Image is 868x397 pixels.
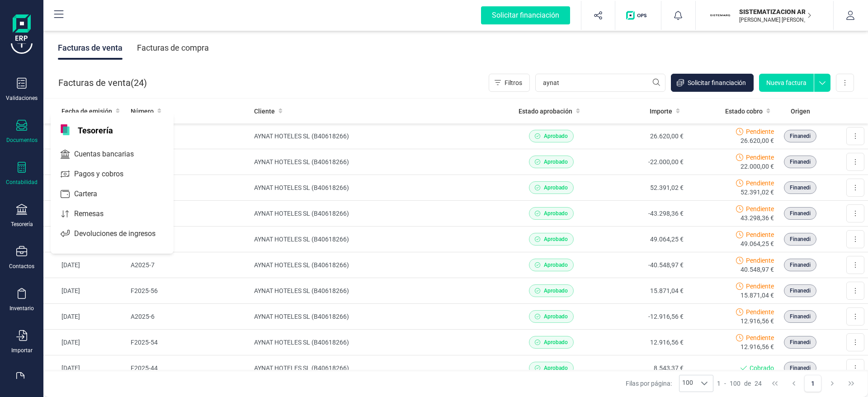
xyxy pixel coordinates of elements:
img: Logo Finanedi [13,14,31,43]
div: Contactos [9,263,34,270]
span: Fecha de emisión [61,107,112,116]
button: Last Page [843,375,860,392]
div: Facturas de venta ( ) [58,74,147,92]
span: Finanedi [790,261,811,269]
span: Tesorería [72,124,118,135]
img: SI [710,5,730,25]
span: 100 [730,379,741,388]
span: Finanedi [790,184,811,192]
span: Pendiente [746,127,774,136]
span: Devoluciones de ingresos [71,228,172,239]
span: 24 [134,76,144,89]
td: [DATE] [43,123,127,149]
td: A2025-7 [127,252,251,278]
span: Pagos y cobros [71,169,140,180]
td: [DATE] [43,355,127,381]
span: 26.620,00 € [741,136,774,145]
div: Tesorería [11,221,33,228]
button: Solicitar financiación [671,74,754,92]
span: Aprobado [544,184,568,192]
span: Cliente [254,107,275,116]
span: Cuentas bancarias [71,149,150,160]
div: Inventario [9,305,34,312]
span: Pendiente [746,153,774,162]
td: [DATE] [43,149,127,175]
td: AYNAT HOTELES SL (B40618266) [250,278,505,304]
td: [DATE] [43,278,127,304]
td: AYNAT HOTELES SL (B40618266) [250,149,505,175]
button: First Page [766,375,783,392]
button: Previous Page [785,375,802,392]
td: F2025-44 [127,355,251,381]
td: [DATE] [43,201,127,227]
span: 52.391,02 € [741,188,774,197]
td: [DATE] [43,252,127,278]
span: Cartera [71,189,113,199]
button: Solicitar financiación [470,1,581,30]
td: -43.298,36 € [596,201,687,227]
td: 49.064,25 € [596,227,687,252]
button: Next Page [824,375,841,392]
span: Aprobado [544,261,568,269]
span: Remesas [71,208,120,219]
span: Finanedi [790,235,811,243]
td: -40.548,97 € [596,252,687,278]
span: Filtros [505,78,522,87]
span: 49.064,25 € [741,239,774,248]
button: Filtros [489,74,530,92]
span: Estado cobro [725,107,763,116]
td: AYNAT HOTELES SL (B40618266) [250,227,505,252]
span: Aprobado [544,312,568,321]
td: [DATE] [43,227,127,252]
span: 24 [755,379,762,388]
td: AYNAT HOTELES SL (B40618266) [250,252,505,278]
span: Número [131,107,154,116]
span: Finanedi [790,132,811,140]
td: -22.000,00 € [596,149,687,175]
span: Finanedi [790,158,811,166]
div: Facturas de venta [58,36,123,60]
span: Importe [650,107,672,116]
span: de [744,379,751,388]
span: Pendiente [746,179,774,188]
div: - [717,379,762,388]
span: Aprobado [544,158,568,166]
td: AYNAT HOTELES SL (B40618266) [250,355,505,381]
td: AYNAT HOTELES SL (B40618266) [250,201,505,227]
span: 12.916,56 € [741,342,774,351]
span: Pendiente [746,256,774,265]
div: Contabilidad [6,179,38,186]
td: AYNAT HOTELES SL (B40618266) [250,175,505,201]
input: Buscar... [535,74,665,92]
div: Importar [11,347,33,354]
span: Estado aprobación [519,107,572,116]
button: SISISTEMATIZACION ARQUITECTONICA EN REFORMAS SL[PERSON_NAME] [PERSON_NAME] [707,1,822,30]
span: Origen [791,107,810,116]
td: F2025-57 [127,227,251,252]
td: A2025-8 [127,201,251,227]
td: F2025-58 [127,175,251,201]
p: [PERSON_NAME] [PERSON_NAME] [739,16,811,24]
td: 12.916,56 € [596,330,687,355]
div: Facturas de compra [137,36,209,60]
span: Finanedi [790,338,811,346]
span: Aprobado [544,209,568,217]
td: F2025-54 [127,330,251,355]
div: Filas por página: [626,375,713,392]
span: 12.916,56 € [741,317,774,326]
span: Finanedi [790,287,811,295]
span: 1 [717,379,721,388]
span: 40.548,97 € [741,265,774,274]
div: Validaciones [6,95,38,102]
td: -12.916,56 € [596,304,687,330]
div: Documentos [6,137,38,144]
span: Solicitar financiación [688,78,746,87]
td: AYNAT HOTELES SL (B40618266) [250,304,505,330]
td: 8.543,37 € [596,355,687,381]
td: 52.391,02 € [596,175,687,201]
button: Nueva factura [759,74,814,92]
button: Logo de OPS [621,1,656,30]
span: 15.871,04 € [741,291,774,300]
span: Aprobado [544,364,568,372]
td: [DATE] [43,304,127,330]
